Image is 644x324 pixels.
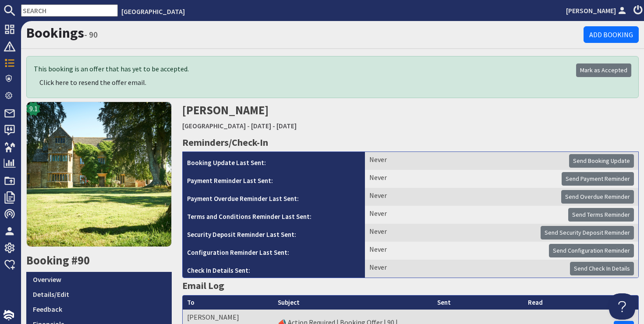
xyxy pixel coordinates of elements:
[549,244,634,257] button: Send Configuration Reminder
[26,102,172,247] img: Primrose Manor's icon
[365,242,638,260] td: Never
[565,193,630,201] span: Send Overdue Reminder
[572,211,630,218] span: Send Terms Reminder
[183,296,274,310] th: To
[39,78,146,87] span: Click here to resend the offer email.
[561,190,634,204] button: Send Overdue Reminder
[562,172,634,186] button: Send Payment Reminder
[541,226,634,239] button: Send Security Deposit Reminder
[26,254,172,268] h2: Booking #90
[183,242,365,260] th: Configuration Reminder Last Sent:
[569,154,634,168] button: Send Booking Update
[26,24,84,42] a: Bookings
[365,224,638,242] td: Never
[4,310,14,320] img: staytech_i_w-64f4e8e9ee0a9c174fd5317b4b171b261742d2d393467e5bdba4413f4f884c10.svg
[183,224,365,242] th: Security Deposit Reminder Last Sent:
[365,152,638,170] td: Never
[121,7,185,16] a: [GEOGRAPHIC_DATA]
[183,260,365,278] th: Check In Details Sent:
[566,5,628,16] a: [PERSON_NAME]
[365,206,638,224] td: Never
[34,74,152,91] button: Click here to resend the offer email.
[182,135,639,150] h3: Reminders/Check-In
[29,103,38,114] span: 9.1
[21,4,118,17] input: SEARCH
[26,302,172,317] a: Feedback
[574,264,630,272] span: Send Check In Details
[365,260,638,278] td: Never
[566,175,630,183] span: Send Payment Reminder
[545,229,630,236] span: Send Security Deposit Reminder
[573,157,630,165] span: Send Booking Update
[273,296,432,310] th: Subject
[553,247,630,254] span: Send Configuration Reminder
[609,293,635,320] iframe: Toggle Customer Support
[183,206,365,224] th: Terms and Conditions Reminder Last Sent:
[34,63,576,91] div: This booking is an offer that has yet to be accepted.
[84,29,98,40] small: - 90
[524,296,547,310] th: Read
[247,121,250,130] span: -
[26,287,172,302] a: Details/Edit
[183,170,365,188] th: Payment Reminder Last Sent:
[584,26,639,43] a: Add Booking
[182,102,483,133] h2: [PERSON_NAME]
[251,121,297,130] a: [DATE] - [DATE]
[365,188,638,206] td: Never
[433,296,524,310] th: Sent
[568,208,634,222] button: Send Terms Reminder
[183,188,365,206] th: Payment Overdue Reminder Last Sent:
[570,262,634,275] button: Send Check In Details
[26,102,172,254] a: 9.1
[365,170,638,188] td: Never
[26,272,172,287] a: Overview
[576,63,631,77] a: Mark as Accepted
[182,121,246,130] a: [GEOGRAPHIC_DATA]
[183,152,365,170] th: Booking Update Last Sent:
[182,278,639,293] h3: Email Log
